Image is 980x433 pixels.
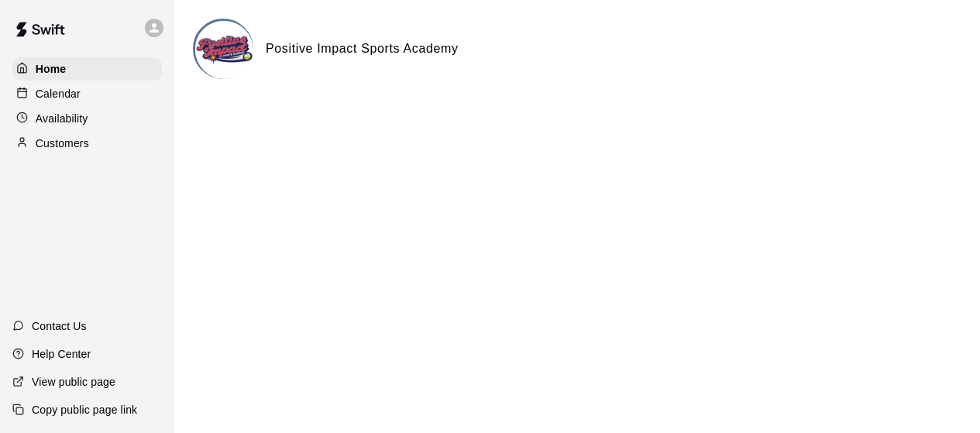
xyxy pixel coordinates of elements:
[36,61,67,77] p: Home
[32,402,137,418] p: Copy public page link
[12,57,162,81] a: Home
[36,136,89,151] p: Customers
[12,82,162,105] a: Calendar
[36,111,88,126] p: Availability
[32,346,91,362] p: Help Center
[266,39,459,59] h6: Positive Impact Sports Academy
[32,374,115,390] p: View public page
[195,21,253,79] img: Positive Impact Sports Academy logo
[12,132,162,155] a: Customers
[32,318,87,334] p: Contact Us
[12,107,162,130] a: Availability
[36,86,81,101] p: Calendar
